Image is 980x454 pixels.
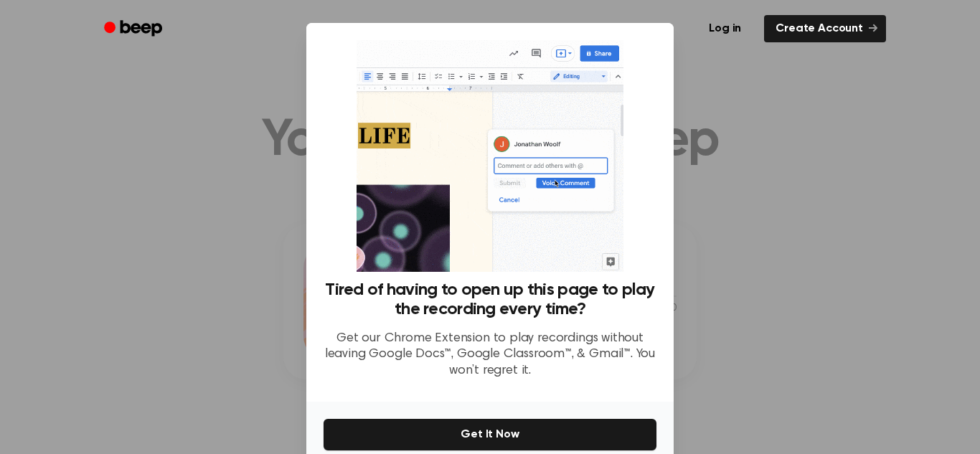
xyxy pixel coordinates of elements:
[324,419,656,450] button: Get It Now
[764,15,886,42] a: Create Account
[94,15,175,43] a: Beep
[324,331,656,379] p: Get our Chrome Extension to play recordings without leaving Google Docs™, Google Classroom™, & Gm...
[324,280,656,319] h3: Tired of having to open up this page to play the recording every time?
[357,40,623,272] img: Beep extension in action
[694,12,755,45] a: Log in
